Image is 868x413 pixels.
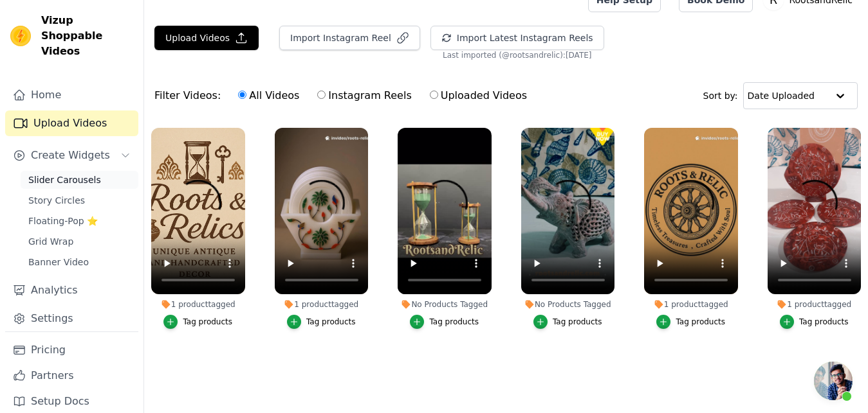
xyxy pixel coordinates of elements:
[5,277,138,303] a: Analytics
[154,81,534,110] div: Filter Videos:
[5,110,138,136] a: Upload Videos
[5,306,138,331] a: Settings
[154,26,259,50] button: Upload Videos
[10,26,31,46] img: Vizup
[703,82,858,109] div: Sort by:
[533,315,602,329] button: Tag products
[28,256,89,268] span: Banner Video
[151,299,245,310] div: 1 product tagged
[430,26,604,50] button: Import Latest Instagram Reels
[306,317,356,327] div: Tag products
[163,315,232,329] button: Tag products
[5,143,138,168] button: Create Widgets
[21,191,138,209] a: Story Circles
[21,253,138,271] a: Banner Video
[28,173,101,186] span: Slider Carousels
[28,235,73,248] span: Grid Wrap
[287,315,356,329] button: Tag products
[21,212,138,230] a: Floating-Pop ⭐
[279,26,420,50] button: Import Instagram Reel
[28,194,85,207] span: Story Circles
[429,87,528,104] label: Uploaded Videos
[31,148,110,163] span: Create Widgets
[237,87,300,104] label: All Videos
[410,315,479,329] button: Tag products
[183,317,232,327] div: Tag products
[317,91,326,99] input: Instagram Reels
[21,171,138,189] a: Slider Carousels
[5,82,138,108] a: Home
[780,315,849,329] button: Tag products
[5,363,138,389] a: Partners
[429,317,479,327] div: Tag products
[644,299,738,310] div: 1 product tagged
[443,50,591,60] span: Last imported (@ rootsandrelic ): [DATE]
[28,215,98,227] span: Floating-Pop ⭐
[656,315,725,329] button: Tag products
[676,317,725,327] div: Tag products
[814,362,853,400] div: Open chat
[317,87,412,104] label: Instagram Reels
[553,317,602,327] div: Tag products
[430,91,438,99] input: Uploaded Videos
[238,91,246,99] input: All Videos
[21,233,138,250] a: Grid Wrap
[41,13,133,59] span: Vizup Shoppable Videos
[799,317,849,327] div: Tag products
[275,299,369,310] div: 1 product tagged
[768,299,862,310] div: 1 product tagged
[521,299,615,310] div: No Products Tagged
[5,337,138,363] a: Pricing
[398,299,492,310] div: No Products Tagged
